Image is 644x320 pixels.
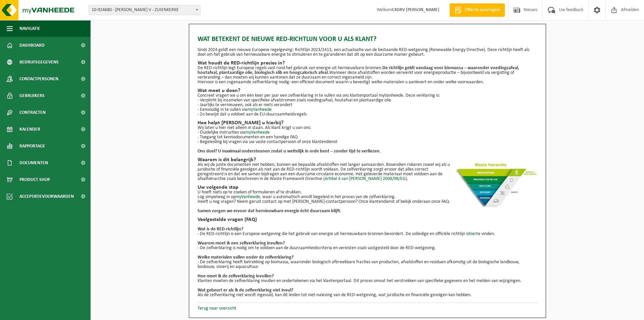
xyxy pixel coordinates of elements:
[19,104,46,121] span: Contracten
[198,163,537,181] p: Als wij de juiste documenten niet hebben, kunnen we bepaalde afvalstoffen niet langer aanvaarden....
[198,135,537,140] p: - Toegang tot kennisdocumenten en een handige FAQ
[235,194,260,199] a: myVanheede
[198,157,537,163] h2: Waarom is dit belangrijk?
[19,20,40,37] span: Navigatie
[463,7,501,13] span: Offerte aanvragen
[198,60,537,66] h2: Wat houdt de RED-richtlijn precies in?
[198,130,537,135] p: - Duidelijke instructies via
[198,120,537,126] h2: Hoe helpt [PERSON_NAME] u hierbij?
[19,138,45,154] span: Rapportage
[469,231,476,236] a: hier
[198,288,293,293] b: Wat gebeurt er als ik de zelfverklaring niet invul?
[198,260,537,269] p: - De zelfverklaring heeft betrekking op biomassa, waaronder biologisch afbreekbare fracties van p...
[198,199,537,204] p: Heeft u nog vragen? Neem gerust contact op met [PERSON_NAME]-contactpersoon? Onze klantendienst o...
[198,80,537,85] p: Hiervoor is een zogenaamde zelfverklaring nodig: een officieel document waarin u bevestigt welke ...
[198,279,537,283] p: Klanten moeten de zelfverklaring invullen en ondertekenen via het klantenportaal. Dit proces omva...
[198,246,537,250] p: - De zelfverklaring is nodig om te voldoen aan de duurzaamheidscriteria en vereisten zoals vastge...
[247,107,272,112] a: myVanheede
[19,54,59,71] span: Bedrijfsgegevens
[89,5,201,15] span: 10-924680 - BACKERS HUGO COMM V - ZUIENKERKE
[198,66,537,80] p: De RED-richtlijn legt Europese regels vast rond het gebruik van energie uit hernieuwbare bronnen....
[198,126,537,130] p: Wij laten u hier niet alleen in staan. Als klant krijgt u van ons:
[19,121,40,138] span: Kalender
[89,5,200,15] span: 10-924680 - BACKERS HUGO COMM V - ZUIENKERKE
[198,149,381,154] strong: Ons doel? U maximaal ondersteunen zodat u wettelijk in orde bent – zonder tijd te verliezen.
[198,241,285,246] b: Waarom moet ik een zelfverklaring invullen?
[245,130,270,135] a: myVanheede
[19,87,45,104] span: Gebruikers
[449,3,505,17] a: Offerte aanvragen
[198,98,537,103] p: - Verplicht bij inzamelen van specifieke afvalstromen zoals voedingsafval, houtafval en plantaard...
[198,140,537,144] p: - Begeleiding bij vragen via uw vaste contactpersoon of onze klantendienst
[198,107,537,112] p: - Eenvoudig in te vullen via
[198,48,537,57] p: Sinds 2024 geldt een nieuwe Europese regelgeving: Richtlijn 2023/2413, een actualisatie van de be...
[198,306,236,311] a: Terug naar overzicht
[198,185,537,190] h2: Uw volgende stap
[198,293,537,298] p: Als de zelfverklaring niet wordt ingevuld, kan dit leiden tot niet-naleving van de RED-wetgeving,...
[198,209,341,214] b: Samen zorgen we ervoor dat hernieuwbare energie écht duurzaam blijft.
[198,255,293,260] b: Welke materialen vallen onder de zelfverklaring?
[19,154,48,171] span: Documenten
[198,217,537,222] h2: Veelgestelde vragen (FAQ)
[19,37,45,54] span: Dashboard
[198,88,537,93] h2: Wat moet u doen?
[198,190,537,199] p: U hoeft niets op te zoeken of formulieren af te drukken. Log simpelweg in op , waar u automatisch...
[198,65,519,75] strong: De richtlijn geldt vandaag voor biomassa – waaronder voedingsafval, houtafval, plantaardige olie,...
[198,93,537,98] p: Concreet vragen we u om één keer per jaar een zelfverklaring in te vullen via ons klantenportaal ...
[19,171,50,188] span: Product Shop
[19,71,58,87] span: Contactpersonen
[392,7,439,12] strong: C4DRV [PERSON_NAME]
[19,188,74,205] span: Acceptatievoorwaarden
[198,112,537,117] p: - Zo bewijst dat u voldoet aan de EU-duurzaamheidsregels
[325,176,406,181] a: Artikel 4 van [PERSON_NAME] 2008/98/EG
[198,232,537,236] p: - De RED-richtlijn is een Europese wetgeving die het gebruik van energie uit hernieuwbare bronnen...
[198,34,376,44] span: Wat betekent de nieuwe RED-richtlijn voor u als klant?
[198,274,274,279] b: Hoe moet ik de zelfverklaring invullen?
[198,103,537,107] p: - Jaarlijks te vernieuwen, ook als er niets verandert
[198,227,243,232] b: Wat is de RED-richtlijn?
